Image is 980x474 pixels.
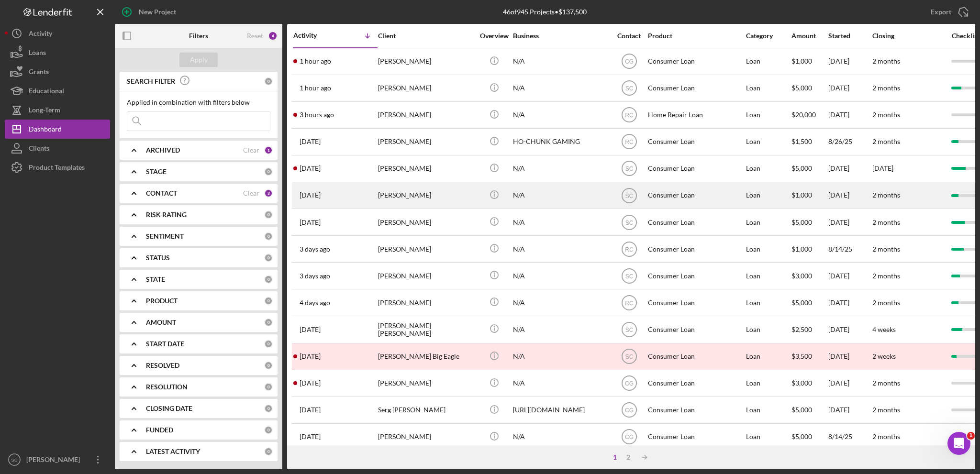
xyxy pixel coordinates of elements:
[513,236,609,262] div: N/A
[872,164,893,172] time: [DATE]
[625,380,634,387] text: CG
[378,397,474,423] div: Serg [PERSON_NAME]
[746,424,791,450] div: Loan
[243,189,259,197] div: Clear
[146,297,178,305] b: PRODUCT
[791,424,827,450] div: $5,000
[791,183,827,208] div: $1,000
[947,432,970,455] iframe: Intercom live chat
[264,383,273,391] div: 0
[872,218,900,226] time: 2 months
[791,102,827,128] div: $20,000
[115,2,186,22] button: New Project
[746,156,791,181] div: Loan
[608,453,622,461] div: 1
[513,76,609,101] div: N/A
[146,405,192,412] b: CLOSING DATE
[513,32,609,40] div: Business
[648,236,744,262] div: Consumer Loan
[746,263,791,288] div: Loan
[872,379,900,387] time: 2 months
[146,383,188,391] b: RESOLUTION
[378,236,474,262] div: [PERSON_NAME]
[247,32,263,40] div: Reset
[264,189,273,198] div: 3
[625,165,633,172] text: SC
[264,146,273,154] div: 1
[300,191,321,199] time: 2025-08-27 16:29
[648,344,744,369] div: Consumer Loan
[625,139,634,145] text: RC
[11,457,17,463] text: SC
[513,371,609,396] div: N/A
[146,254,170,262] b: STATUS
[828,102,871,128] div: [DATE]
[828,317,871,342] div: [DATE]
[648,397,744,423] div: Consumer Loan
[622,453,635,461] div: 2
[791,397,827,423] div: $5,000
[625,273,633,279] text: SC
[648,49,744,74] div: Consumer Loan
[625,327,633,333] text: SC
[264,210,273,219] div: 0
[746,76,791,101] div: Loan
[378,209,474,235] div: [PERSON_NAME]
[648,156,744,181] div: Consumer Loan
[791,129,827,154] div: $1,500
[828,344,871,369] div: [DATE]
[625,407,634,414] text: CG
[378,371,474,396] div: [PERSON_NAME]
[625,219,633,226] text: SC
[791,290,827,315] div: $5,000
[179,53,218,67] button: Apply
[791,236,827,262] div: $1,000
[513,344,609,369] div: N/A
[746,129,791,154] div: Loan
[625,246,634,253] text: RC
[268,31,278,41] div: 4
[872,84,900,92] time: 2 months
[648,263,744,288] div: Consumer Loan
[513,397,609,423] div: [URL][DOMAIN_NAME]
[29,158,85,179] div: Product Templates
[513,263,609,288] div: N/A
[300,406,321,414] time: 2025-08-17 02:15
[828,424,871,450] div: 8/14/25
[300,245,330,253] time: 2025-08-26 22:16
[378,76,474,101] div: [PERSON_NAME]
[300,111,334,119] time: 2025-08-29 14:43
[872,272,900,280] time: 2 months
[5,43,110,62] a: Loans
[300,165,321,172] time: 2025-08-27 18:16
[872,406,900,414] time: 2 months
[746,317,791,342] div: Loan
[872,191,900,199] time: 2 months
[243,146,259,154] div: Clear
[746,49,791,74] div: Loan
[513,102,609,128] div: N/A
[791,317,827,342] div: $2,500
[648,102,744,128] div: Home Repair Loan
[5,24,110,43] button: Activity
[746,344,791,369] div: Loan
[5,81,110,100] button: Educational
[872,325,896,333] time: 4 weeks
[5,62,110,81] button: Grants
[503,8,587,16] div: 46 of 945 Projects • $137,500
[146,448,200,455] b: LATEST ACTIVITY
[127,99,270,106] div: Applied in combination with filters below
[791,76,827,101] div: $5,000
[146,426,173,434] b: FUNDED
[29,120,62,141] div: Dashboard
[146,276,165,283] b: STATE
[828,156,871,181] div: [DATE]
[29,43,46,65] div: Loans
[5,158,110,177] button: Product Templates
[611,32,647,40] div: Contact
[828,76,871,101] div: [DATE]
[513,129,609,154] div: HO-CHUNK GAMING
[378,156,474,181] div: [PERSON_NAME]
[513,183,609,208] div: N/A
